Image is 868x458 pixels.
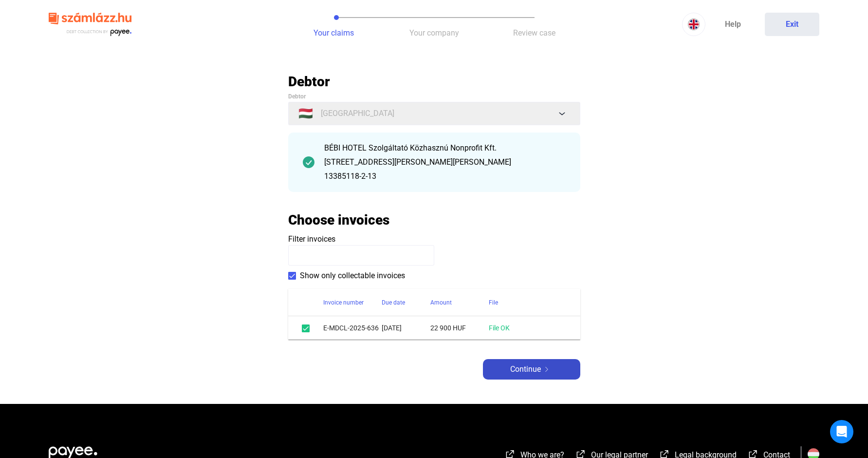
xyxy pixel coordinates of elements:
div: Due date [382,297,405,308]
span: Your claims [314,28,354,38]
img: EN [688,19,700,30]
div: Due date [382,297,430,308]
td: E-MDCL-2025-636 [323,316,382,340]
button: EN [682,13,705,36]
span: Continue [510,363,541,375]
span: [GEOGRAPHIC_DATA] [321,108,394,119]
div: [STREET_ADDRESS][PERSON_NAME][PERSON_NAME] [324,156,566,168]
span: Your company [409,28,459,38]
div: Invoice number [323,297,382,308]
h2: Choose invoices [288,211,389,229]
a: File OK [489,324,510,332]
div: 13385118-2-13 [324,171,566,182]
a: Help [705,13,760,36]
button: 🇭🇺[GEOGRAPHIC_DATA] [288,102,580,125]
div: File [489,297,498,308]
span: Debtor [288,93,306,100]
img: arrow-right-white [541,367,553,372]
div: Invoice number [323,297,364,308]
img: checkmark-darker-green-circle [303,156,314,168]
div: File [489,297,569,308]
span: Filter invoices [288,234,335,244]
div: Open Intercom Messenger [830,420,853,443]
span: Show only collectable invoices [300,270,405,282]
div: BÉBI HOTEL Szolgáltató Közhasznú Nonprofit Kft. [324,142,566,154]
img: szamlazzhu-logo [49,9,131,40]
h2: Debtor [288,73,580,90]
button: Exit [765,13,819,36]
button: Continuearrow-right-white [483,359,580,380]
div: Amount [430,297,489,308]
div: Amount [430,297,452,308]
td: 22 900 HUF [430,316,489,340]
td: [DATE] [382,316,430,340]
span: Review case [513,28,555,38]
span: 🇭🇺 [298,108,313,119]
